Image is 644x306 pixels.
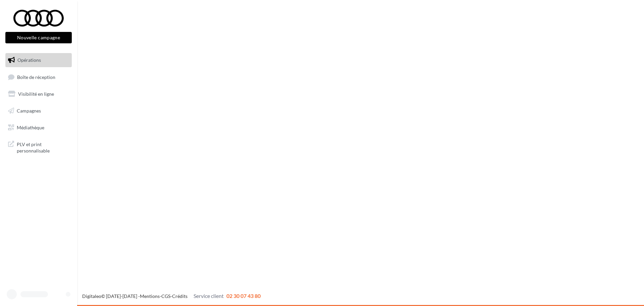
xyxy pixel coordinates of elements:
span: Visibilité en ligne [18,91,54,97]
span: Service client [194,293,224,299]
a: Opérations [4,53,73,67]
span: PLV et print personnalisable [17,140,69,154]
span: Campagnes [17,108,41,114]
a: Digitaleo [82,293,101,299]
a: Médiathèque [4,121,73,135]
a: PLV et print personnalisable [4,137,73,157]
a: CGS [161,293,170,299]
span: © [DATE]-[DATE] - - - [82,293,261,299]
a: Mentions [140,293,160,299]
span: 02 30 07 43 80 [226,293,261,299]
span: Opérations [17,57,41,63]
a: Boîte de réception [4,70,73,84]
span: Boîte de réception [17,74,55,80]
a: Visibilité en ligne [4,87,73,101]
span: Médiathèque [17,124,44,130]
a: Campagnes [4,104,73,118]
button: Nouvelle campagne [5,32,72,43]
a: Crédits [172,293,187,299]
